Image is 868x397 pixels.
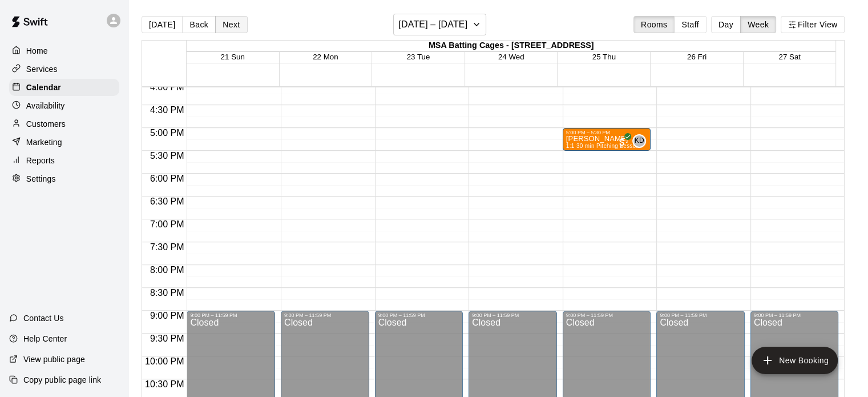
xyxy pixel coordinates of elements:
[660,312,741,318] div: 9:00 PM – 11:59 PM
[23,374,101,386] p: Copy public page link
[635,135,644,147] span: KD
[632,134,646,148] div: Kyle Dreger
[26,118,66,130] p: Customers
[781,16,845,33] button: Filter View
[182,16,216,33] button: Back
[9,134,119,151] a: Marketing
[147,311,187,320] span: 9:00 PM
[147,265,187,275] span: 8:00 PM
[142,16,183,33] button: [DATE]
[26,63,58,75] p: Services
[26,155,55,166] p: Reports
[313,53,338,61] button: 22 Mon
[147,288,187,298] span: 8:30 PM
[9,61,119,78] a: Services
[498,53,524,61] button: 24 Wed
[398,17,467,33] h6: [DATE] – [DATE]
[23,312,64,324] p: Contact Us
[9,79,119,96] a: Calendar
[633,16,675,33] button: Rooms
[9,42,119,59] a: Home
[674,16,706,33] button: Staff
[26,173,56,185] p: Settings
[407,53,430,61] button: 23 Tue
[472,312,554,318] div: 9:00 PM – 11:59 PM
[147,105,187,115] span: 4:30 PM
[26,45,48,57] p: Home
[142,356,187,366] span: 10:00 PM
[147,242,187,252] span: 7:30 PM
[637,134,646,148] span: Kyle Dreger
[190,312,272,318] div: 9:00 PM – 11:59 PM
[147,174,187,183] span: 6:00 PM
[754,312,835,318] div: 9:00 PM – 11:59 PM
[566,143,640,149] span: 1:1 30 min Pitching Lesson
[147,219,187,229] span: 7:00 PM
[147,128,187,138] span: 5:00 PM
[592,53,616,61] button: 25 Thu
[563,128,651,151] div: 5:00 PM – 5:30 PM: Lincoln Fjeldstad
[378,312,460,318] div: 9:00 PM – 11:59 PM
[687,53,706,61] button: 26 Fri
[26,100,65,111] p: Availability
[9,152,119,169] a: Reports
[778,53,801,61] button: 27 Sat
[752,347,838,374] button: add
[711,16,741,33] button: Day
[740,16,776,33] button: Week
[215,16,247,33] button: Next
[9,115,119,133] a: Customers
[147,151,187,161] span: 5:30 PM
[26,137,62,148] p: Marketing
[566,130,648,135] div: 5:00 PM – 5:30 PM
[23,354,85,365] p: View public page
[187,41,836,51] div: MSA Batting Cages - [STREET_ADDRESS]
[9,97,119,114] a: Availability
[566,312,648,318] div: 9:00 PM – 11:59 PM
[221,53,245,61] button: 21 Sun
[26,82,61,93] p: Calendar
[147,197,187,206] span: 6:30 PM
[393,14,486,35] button: [DATE] – [DATE]
[284,312,366,318] div: 9:00 PM – 11:59 PM
[9,170,119,187] a: Settings
[142,379,187,389] span: 10:30 PM
[23,333,67,344] p: Help Center
[147,334,187,343] span: 9:30 PM
[147,82,187,92] span: 4:00 PM
[616,137,628,148] span: All customers have paid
